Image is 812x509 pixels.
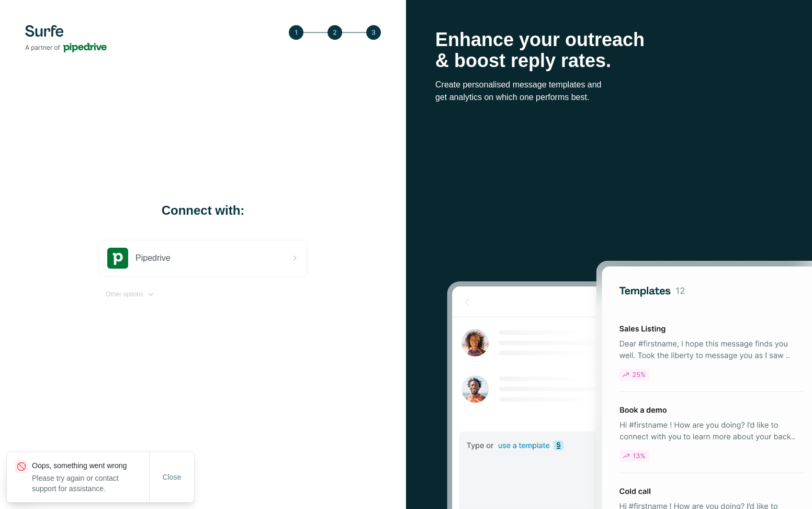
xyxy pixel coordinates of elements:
[435,91,783,104] p: get analytics on which one performs best.
[289,25,381,40] img: Step 3
[25,25,107,52] img: Surfe's logo
[435,50,783,71] p: & boost reply rates.
[447,261,812,509] img: Surfe Stock Photo - Selling good vibes
[107,248,128,269] img: pipedrive's logo
[435,29,783,50] p: Enhance your outreach
[136,252,171,264] span: Pipedrive
[32,460,149,471] p: Oops, something went wrong
[163,472,182,482] span: Close
[435,79,783,91] p: Create personalised message templates and
[155,468,189,486] button: Close
[98,202,308,219] h1: Connect with:
[32,473,149,494] p: Please try again or contact support for assistance.
[106,290,143,299] span: Other options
